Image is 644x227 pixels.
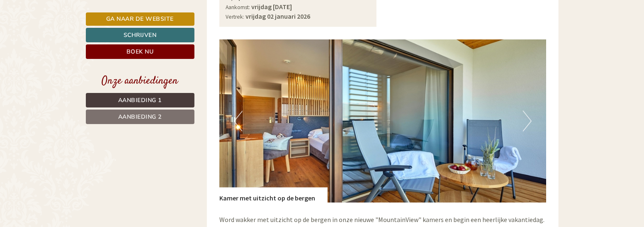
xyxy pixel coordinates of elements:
font: Goedemorgen, hoe kunnen we je helpen? [12,31,129,39]
button: Vorig [234,111,243,132]
span: Aanbieding 1 [118,96,162,104]
div: [GEOGRAPHIC_DATA] [12,24,129,31]
button: Volgend [523,111,532,132]
a: Schrijven [86,28,194,42]
small: Aankomst: [226,4,250,11]
div: Onze aanbiedingen [86,73,194,89]
span: Aanbieding 2 [118,113,162,121]
a: Ga naar de website [86,12,194,26]
div: Zaterdag [143,6,184,20]
b: vrijdag [DATE] [251,2,292,11]
b: vrijdag 02 januari 2026 [245,12,310,20]
small: 11:37 [12,40,129,46]
div: Kamer met uitzicht op de bergen [219,188,328,203]
img: Beeld [219,39,546,203]
a: Boek nu [86,44,194,59]
small: Vertrek: [226,13,244,20]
